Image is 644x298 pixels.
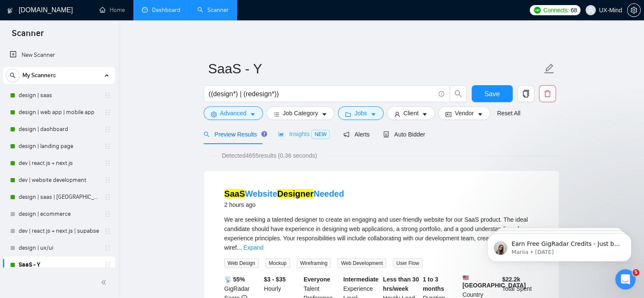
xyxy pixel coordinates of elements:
[393,259,423,268] span: User Flow
[220,109,246,118] span: Advanced
[354,109,367,118] span: Jobs
[224,215,539,252] div: We are seeking a talented designer to create an engaging and user-friendly website for our SaaS p...
[383,131,389,137] span: robot
[615,269,636,290] iframe: Intercom live chat
[343,131,370,138] span: Alerts
[264,276,285,283] b: $3 - $35
[321,111,327,117] span: caret-down
[422,111,428,117] span: caret-down
[19,189,99,206] a: design | saas | [GEOGRAPHIC_DATA]
[383,131,425,138] span: Auto Bidder
[571,6,577,15] span: 68
[497,109,520,118] a: Reset All
[627,7,641,14] a: setting
[539,85,556,102] button: delete
[343,131,349,137] span: notification
[633,269,639,276] span: 5
[387,106,435,120] button: userClientcaret-down
[19,87,99,104] a: design | saas
[274,111,279,117] span: bars
[104,262,111,268] span: holder
[438,106,490,120] button: idcardVendorcaret-down
[19,223,99,240] a: dev | react.js + next.js | supabse
[345,111,351,117] span: folder
[19,206,99,223] a: design | ecommerce
[216,151,323,160] span: Detected 4655 results (0.36 seconds)
[278,131,284,137] span: area-chart
[224,276,245,283] b: 📡 55%
[104,245,111,251] span: holder
[534,7,541,14] img: upwork-logo.png
[3,67,115,273] li: My Scanners
[477,111,483,117] span: caret-down
[445,111,451,117] span: idcard
[101,278,109,287] span: double-left
[277,189,314,198] mark: Designer
[343,276,379,283] b: Intermediate
[588,7,594,13] span: user
[463,275,469,281] img: 🇺🇸
[394,111,400,117] span: user
[7,4,13,17] img: logo
[243,244,263,251] a: Expand
[104,143,111,150] span: holder
[627,3,641,17] button: setting
[265,259,290,268] span: Mockup
[10,47,108,64] a: New Scanner
[204,131,210,137] span: search
[104,126,111,133] span: holder
[5,27,50,45] span: Scanner
[204,106,263,120] button: settingAdvancedcaret-down
[100,6,125,14] a: homeHome
[19,121,99,138] a: design | dashboard
[6,72,19,78] span: search
[224,189,245,198] mark: SaaS
[539,90,556,97] span: delete
[250,111,256,117] span: caret-down
[6,69,19,82] button: search
[311,130,330,139] span: NEW
[260,130,268,138] div: Tooltip anchor
[439,91,444,97] span: info-circle
[3,47,115,64] li: New Scanner
[19,104,99,121] a: design | web app | mobile app
[104,228,111,234] span: holder
[297,259,331,268] span: Wireframing
[517,85,534,102] button: copy
[237,244,242,251] span: ...
[484,89,500,99] span: Save
[104,211,111,217] span: holder
[475,216,644,275] iframe: Intercom notifications message
[304,276,330,283] b: Everyone
[104,177,111,184] span: holder
[518,90,534,97] span: copy
[104,92,111,99] span: holder
[338,106,384,120] button: folderJobscaret-down
[543,6,569,15] span: Connects:
[472,85,513,102] button: Save
[404,109,419,118] span: Client
[383,276,419,292] b: Less than 30 hrs/week
[19,155,99,172] a: dev | react.js + next.js
[19,240,99,256] a: design | ux/ui
[627,7,640,14] span: setting
[19,256,99,273] a: SaaS - Y
[19,138,99,155] a: design | landing page
[450,90,466,97] span: search
[208,58,542,79] input: Scanner name...
[370,111,376,117] span: caret-down
[278,131,330,137] span: Insights
[283,109,318,118] span: Job Category
[211,111,217,117] span: setting
[502,276,520,283] b: $ 22.2k
[423,276,444,292] b: 1 to 3 months
[19,172,99,189] a: dev | website development
[544,63,555,74] span: edit
[22,67,56,84] span: My Scanners
[142,6,180,14] a: dashboardDashboard
[462,275,526,289] b: [GEOGRAPHIC_DATA]
[455,109,473,118] span: Vendor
